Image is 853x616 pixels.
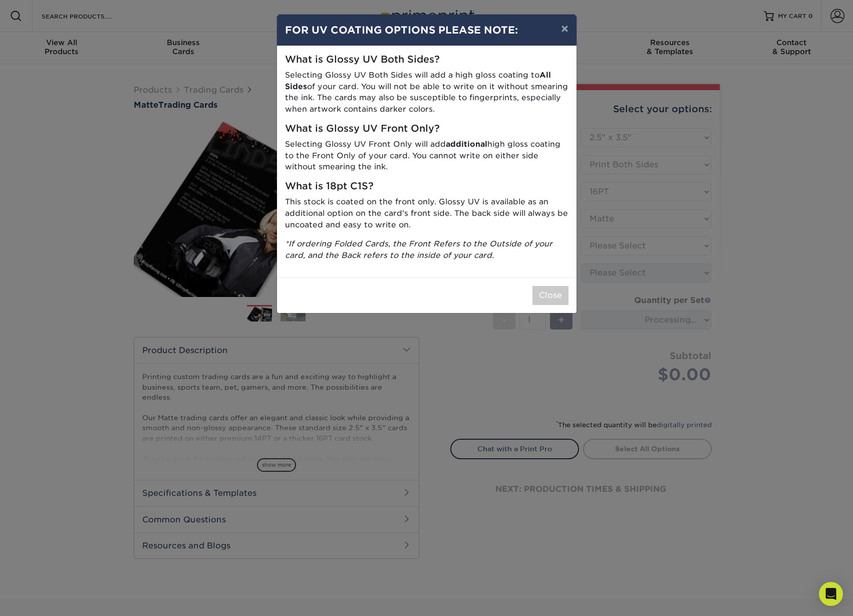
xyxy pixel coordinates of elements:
[285,139,568,173] p: Selecting Glossy UV Front Only will add high gloss coating to the Front Only of your card. You ca...
[285,123,568,135] h5: What is Glossy UV Front Only?
[285,196,568,230] p: This stock is coated on the front only. Glossy UV is available as an additional option on the car...
[553,15,576,43] button: ×
[285,181,568,192] h5: What is 18pt C1S?
[446,139,487,149] strong: additional
[285,54,568,66] h5: What is Glossy UV Both Sides?
[819,582,843,606] div: Open Intercom Messenger
[532,286,568,305] button: Close
[285,70,551,91] strong: All Sides
[285,239,552,260] i: *If ordering Folded Cards, the Front Refers to the Outside of your card, and the Back refers to t...
[285,23,568,38] h4: FOR UV COATING OPTIONS PLEASE NOTE:
[285,70,568,115] p: Selecting Glossy UV Both Sides will add a high gloss coating to of your card. You will not be abl...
